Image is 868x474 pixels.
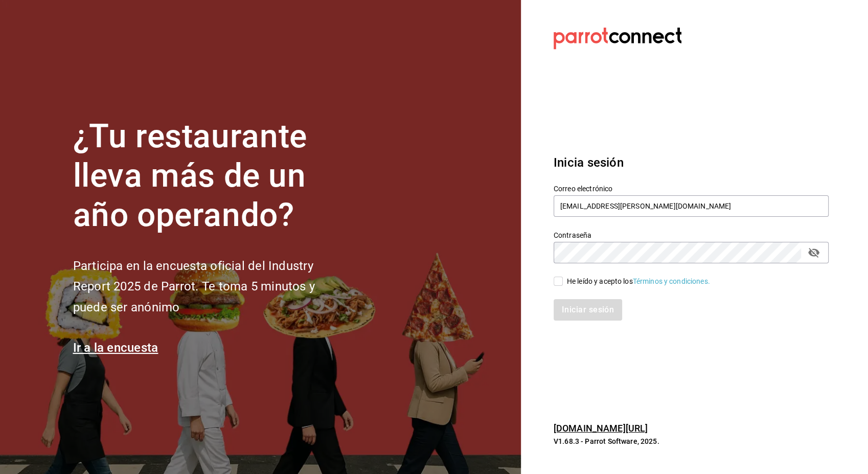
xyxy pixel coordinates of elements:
input: Ingresa tu correo electrónico [554,195,829,217]
div: He leído y acepto los [567,276,710,287]
label: Contraseña [554,232,829,239]
a: [DOMAIN_NAME][URL] [554,423,648,434]
a: Ir a la encuesta [73,341,158,355]
h2: Participa en la encuesta oficial del Industry Report 2025 de Parrot. Te toma 5 minutos y puede se... [73,256,349,318]
button: passwordField [805,244,823,261]
h3: Inicia sesión [554,153,829,172]
p: V1.68.3 - Parrot Software, 2025. [554,436,829,446]
label: Correo electrónico [554,185,829,192]
h1: ¿Tu restaurante lleva más de un año operando? [73,117,349,235]
a: Términos y condiciones. [633,277,710,285]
